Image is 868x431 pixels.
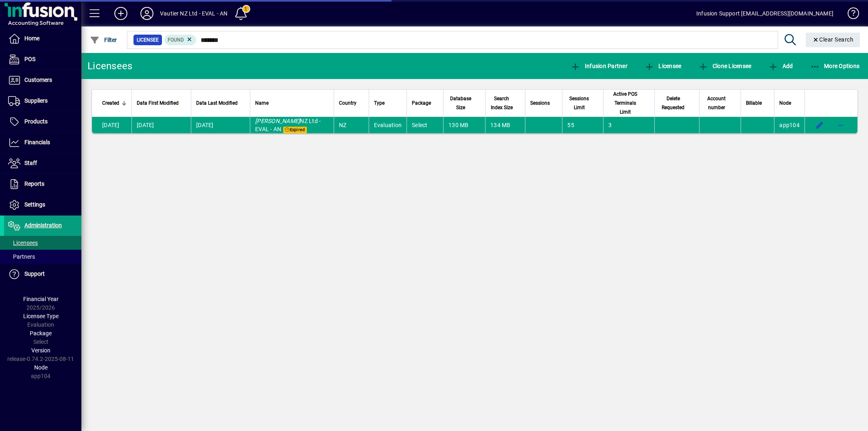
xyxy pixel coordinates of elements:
[4,195,81,215] a: Settings
[334,117,369,133] td: NZ
[4,49,81,70] a: POS
[660,94,695,112] div: Delete Requested
[255,118,300,124] em: [PERSON_NAME]
[603,117,654,133] td: 3
[842,2,858,28] a: Knowledge Base
[283,127,306,133] span: Expired
[4,236,81,250] a: Licensees
[339,99,356,108] span: Country
[766,59,795,73] button: Add
[834,119,847,132] button: More options
[746,99,762,108] span: Billable
[4,132,81,153] a: Financials
[108,6,134,21] button: Add
[490,94,513,112] span: Search Index Size
[4,112,81,132] a: Products
[31,347,50,354] span: Version
[571,63,627,69] span: Infusion Partner
[339,99,364,108] div: Country
[92,117,131,133] td: [DATE]
[490,94,520,112] div: Search Index Size
[255,99,329,108] div: Name
[24,160,37,166] span: Staff
[808,59,862,73] button: More Options
[24,118,48,125] span: Products
[191,117,250,133] td: [DATE]
[24,139,50,145] span: Financials
[810,63,860,69] span: More Options
[24,270,45,277] span: Support
[704,94,736,112] div: Account number
[643,59,684,73] button: Licensee
[255,99,269,108] span: Name
[608,90,642,117] span: Active POS Terminals Limit
[374,99,385,108] span: Type
[704,94,728,112] span: Account number
[4,250,81,264] a: Partners
[102,99,119,108] span: Created
[4,91,81,111] a: Suppliers
[24,35,39,42] span: Home
[746,99,769,108] div: Billable
[4,174,81,194] a: Reports
[164,35,197,45] mat-chip: Found Status: Found
[443,117,485,133] td: 130 MB
[196,99,238,108] span: Data Last Modified
[812,36,854,43] span: Clear Search
[255,118,321,132] span: NZ Ltd - EVAL - AN
[448,94,480,112] div: Database Size
[696,59,753,73] button: Clone Licensee
[24,97,48,104] span: Suppliers
[4,70,81,90] a: Customers
[645,63,682,69] span: Licensee
[369,117,407,133] td: Evaluation
[30,330,52,336] span: Package
[23,313,59,319] span: Licensee Type
[137,99,179,108] span: Data First Modified
[134,6,160,21] button: Profile
[374,99,402,108] div: Type
[412,99,438,108] div: Package
[485,117,525,133] td: 134 MB
[137,99,186,108] div: Data First Modified
[813,119,826,132] button: Edit
[90,37,117,43] span: Filter
[87,59,132,73] div: Licensees
[4,153,81,174] a: Staff
[24,180,44,187] span: Reports
[131,117,191,133] td: [DATE]
[168,37,184,43] span: Found
[779,122,800,128] span: app104.prod.infusionbusinesssoftware.com
[4,264,81,284] a: Support
[88,33,119,47] button: Filter
[660,94,687,112] span: Delete Requested
[567,94,598,112] div: Sessions Limit
[568,59,630,73] button: Infusion Partner
[102,99,127,108] div: Created
[608,90,649,117] div: Active POS Terminals Limit
[4,29,81,49] a: Home
[23,296,59,302] span: Financial Year
[698,63,751,69] span: Clone Licensee
[8,253,35,260] span: Partners
[567,94,591,112] span: Sessions Limit
[768,63,793,69] span: Add
[530,99,557,108] div: Sessions
[34,364,48,371] span: Node
[412,99,431,108] span: Package
[24,201,45,208] span: Settings
[806,33,860,47] button: Clear
[696,7,833,20] div: Infusion Support [EMAIL_ADDRESS][DOMAIN_NAME]
[24,56,35,62] span: POS
[24,77,52,83] span: Customers
[160,7,228,20] div: Vautier NZ Ltd - EVAL - AN
[407,117,443,133] td: Select
[779,99,791,108] span: Node
[562,117,603,133] td: 55
[24,222,62,229] span: Administration
[8,240,38,246] span: Licensees
[530,99,550,108] span: Sessions
[137,36,159,44] span: Licensee
[779,99,800,108] div: Node
[196,99,245,108] div: Data Last Modified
